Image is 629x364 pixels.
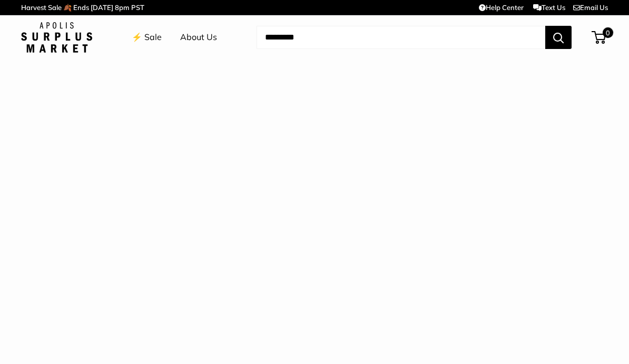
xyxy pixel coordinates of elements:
input: Search... [257,26,545,49]
a: Email Us [573,3,608,12]
a: ⚡️ Sale [132,29,162,45]
a: About Us [180,29,217,45]
a: Help Center [479,3,524,12]
img: Apolis: Surplus Market [21,22,92,53]
a: 0 [593,31,606,44]
span: 0 [603,27,613,38]
a: Text Us [533,3,565,12]
button: Search [545,26,572,49]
